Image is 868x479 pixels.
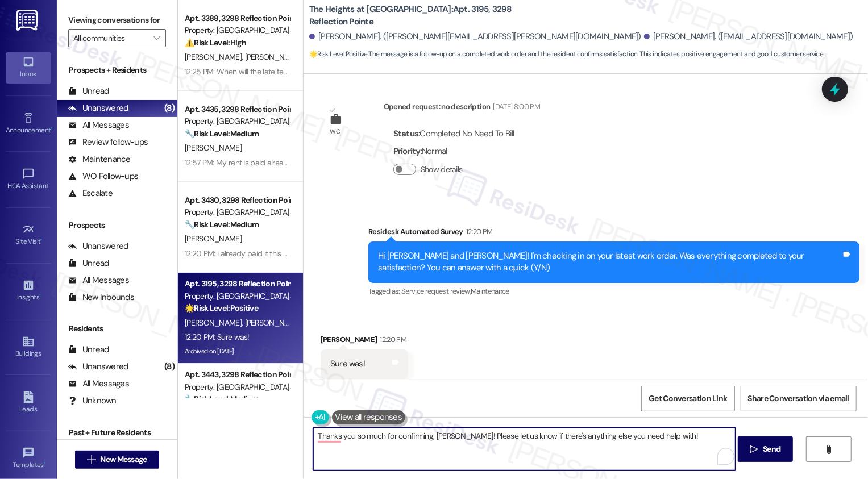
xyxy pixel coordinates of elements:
div: Property: [GEOGRAPHIC_DATA] at [GEOGRAPHIC_DATA] [185,381,290,393]
div: Residesk Automated Survey [368,226,859,241]
a: Buildings [6,332,51,363]
div: Unanswered [68,102,128,114]
i:  [87,455,95,464]
div: Apt. 3195, 3298 Reflection Pointe [185,278,290,290]
div: Unanswered [68,240,128,252]
div: Apt. 3430, 3298 Reflection Pointe [185,194,290,206]
div: Property: [GEOGRAPHIC_DATA] at [GEOGRAPHIC_DATA] [185,206,290,218]
div: 12:20 PM [377,334,406,345]
span: [PERSON_NAME] [185,52,245,62]
strong: 🔧 Risk Level: Medium [185,394,259,404]
div: : Completed No Need To Bill [393,125,514,143]
div: (8) [161,358,177,376]
button: Send [738,436,793,462]
div: : Normal [393,143,514,160]
div: (8) [161,99,177,117]
span: [PERSON_NAME] [185,143,242,153]
button: Get Conversation Link [641,386,734,411]
strong: 🌟 Risk Level: Positive [185,303,258,313]
span: : The message is a follow-up on a completed work order and the resident confirms satisfaction. Th... [309,48,824,60]
strong: 🌟 Risk Level: Positive [309,49,368,59]
span: Service request review , [401,286,471,296]
button: Share Conversation via email [741,386,857,411]
textarea: To enrich screen reader interactions, please activate Accessibility in Grammarly extension settings [313,428,736,470]
div: WO Follow-ups [68,170,138,182]
strong: 🔧 Risk Level: Medium [185,219,259,230]
a: Insights • [6,276,51,306]
span: • [41,236,43,244]
span: [PERSON_NAME] [185,318,245,328]
span: Share Conversation via email [748,393,849,405]
span: Maintenance [471,286,509,296]
b: Priority [393,145,421,157]
div: Sure was! [330,358,365,370]
i:  [153,34,160,43]
div: 12:57 PM: My rent is paid already [185,157,292,168]
a: Site Visit • [6,220,51,251]
div: 12:20 PM [463,226,493,238]
div: Maintenance [68,153,131,165]
div: Escalate [68,188,113,199]
div: All Messages [68,119,129,131]
div: Residents [57,323,177,335]
div: Property: [GEOGRAPHIC_DATA] at [GEOGRAPHIC_DATA] [185,290,290,302]
span: [PERSON_NAME] [244,52,301,62]
input: All communities [73,29,148,47]
div: Tagged as: [321,379,408,395]
span: Get Conversation Link [649,393,727,405]
div: Prospects + Residents [57,64,177,76]
div: Unread [68,257,109,269]
div: Tagged as: [368,283,859,299]
span: [PERSON_NAME] [244,318,301,328]
i:  [750,445,758,454]
a: Templates • [6,443,51,474]
div: Past + Future Residents [57,427,177,439]
span: Send [763,443,780,455]
div: New Inbounds [68,291,134,303]
a: Leads [6,388,51,418]
div: Opened request: no description [384,101,540,116]
i:  [824,445,833,454]
strong: 🔧 Risk Level: Medium [185,128,259,139]
b: Status [393,128,419,139]
div: 12:20 PM: Sure was! [185,332,250,342]
div: WO [330,126,340,138]
div: Apt. 3443, 3298 Reflection Pointe [185,369,290,381]
b: The Heights at [GEOGRAPHIC_DATA]: Apt. 3195, 3298 Reflection Pointe [309,3,537,28]
label: Viewing conversations for [68,11,166,29]
a: HOA Assistant [6,164,51,195]
div: Unknown [68,395,117,407]
span: • [51,124,52,132]
div: [DATE] 8:00 PM [490,101,540,113]
button: New Message [75,451,159,469]
label: Show details [421,164,463,176]
img: ResiDesk Logo [16,10,40,31]
div: Apt. 3388, 3298 Reflection Pointe [185,13,290,24]
div: [PERSON_NAME]. ([PERSON_NAME][EMAIL_ADDRESS][PERSON_NAME][DOMAIN_NAME]) [309,31,641,43]
span: New Message [100,453,147,465]
div: Property: [GEOGRAPHIC_DATA] at [GEOGRAPHIC_DATA] [185,115,290,127]
div: Unread [68,344,109,356]
div: Unread [68,85,109,97]
div: Prospects [57,219,177,231]
strong: ⚠️ Risk Level: High [185,38,246,48]
div: 12:20 PM: I already paid it this morning [185,248,310,259]
div: Review follow-ups [68,136,148,148]
div: Archived on [DATE] [184,344,291,359]
span: [PERSON_NAME] [185,234,242,244]
span: • [44,459,45,467]
div: All Messages [68,378,129,390]
div: [PERSON_NAME]. ([EMAIL_ADDRESS][DOMAIN_NAME]) [644,31,853,43]
div: Unanswered [68,361,128,373]
div: 12:25 PM: When will the late fee kick in ? [185,66,315,77]
span: • [39,291,41,299]
div: Hi [PERSON_NAME] and [PERSON_NAME]! I'm checking in on your latest work order. Was everything com... [378,250,841,274]
div: Apt. 3435, 3298 Reflection Pointe [185,103,290,115]
div: [PERSON_NAME] [321,334,408,349]
div: All Messages [68,274,129,286]
a: Inbox [6,52,51,83]
div: Property: [GEOGRAPHIC_DATA] at [GEOGRAPHIC_DATA] [185,24,290,36]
